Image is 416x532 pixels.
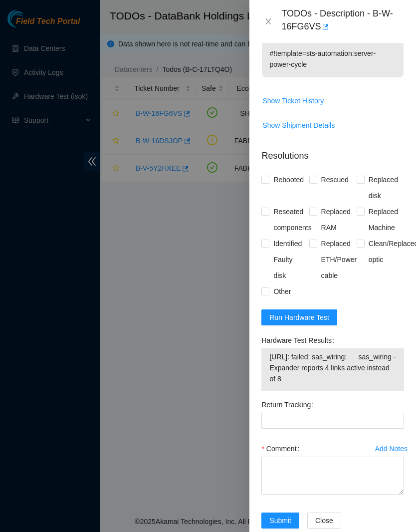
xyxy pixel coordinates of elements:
button: Show Shipment Details [262,117,335,133]
label: Comment [261,441,303,457]
button: Add Notes [375,441,408,457]
span: Rescued [317,172,353,188]
div: Add Notes [375,445,408,452]
span: Show Ticket History [262,95,324,106]
textarea: Comment [261,457,404,495]
span: close [264,17,272,25]
div: TODOs - Description - B-W-16FG6VS [281,8,404,35]
span: Replaced disk [365,172,404,204]
span: Reseated components [269,204,315,236]
span: Other [269,283,295,299]
span: Replaced RAM [317,204,357,236]
span: [URL]: failed: sas_wiring: sas_wiring - Expander reports 4 links active instead of 8 [269,351,396,384]
label: Return Tracking [261,397,318,413]
span: Close [315,515,333,526]
button: Submit [261,513,299,529]
button: Close [261,17,275,26]
button: Run Hardware Test [261,309,337,325]
button: Show Ticket History [262,93,324,109]
input: Return Tracking [261,413,404,429]
span: Submit [269,515,291,526]
span: Run Hardware Test [269,312,329,323]
button: Close [307,513,341,529]
span: Identified Faulty disk [269,236,309,283]
p: Resolutions [261,141,404,163]
span: Show Shipment Details [262,120,335,131]
label: Hardware Test Results [261,332,338,348]
span: Replaced Machine [365,204,404,236]
span: Replaced ETH/Power cable [317,236,361,283]
span: Rebooted [269,172,308,188]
